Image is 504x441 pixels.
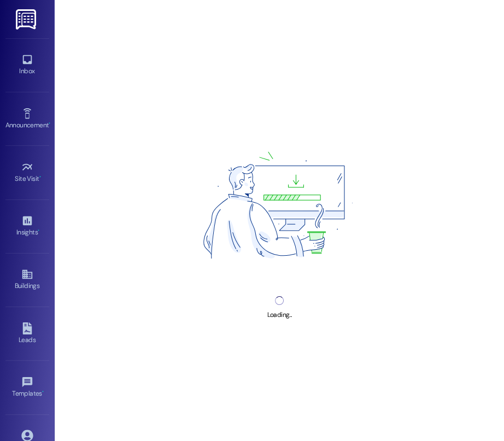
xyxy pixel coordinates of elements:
a: Buildings [5,265,49,295]
a: Templates • [5,373,49,402]
img: ResiDesk Logo [16,9,38,30]
span: • [49,120,50,127]
span: • [38,227,39,234]
a: Leads [5,319,49,349]
span: • [39,173,41,181]
a: Site Visit • [5,158,49,187]
div: Loading... [267,309,291,321]
span: • [42,388,44,396]
a: Insights • [5,211,49,241]
a: Inbox [5,50,49,80]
